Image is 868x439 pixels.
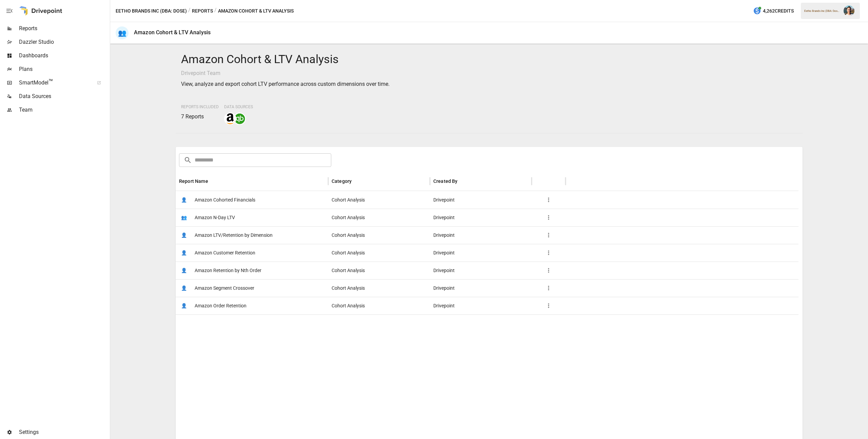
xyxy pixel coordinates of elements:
div: Cohort Analysis [328,244,430,262]
span: Amazon Order Retention [195,297,246,314]
div: Drivepoint [430,209,532,226]
div: Drivepoint [430,244,532,262]
span: Amazon Customer Retention [195,244,255,262]
span: 👤 [179,230,189,240]
span: 👤 [179,195,189,205]
div: Cohort Analysis [328,279,430,297]
span: Amazon N-Day LTV [195,209,235,226]
div: Cohort Analysis [328,191,430,209]
span: Dashboards [19,52,108,60]
div: Cohort Analysis [328,209,430,226]
div: / [214,7,217,15]
span: Data Sources [19,92,108,100]
p: Drivepoint Team [181,69,797,77]
div: Created By [433,178,458,184]
span: 👤 [179,301,189,311]
span: Plans [19,65,108,73]
div: Eetho Brands Inc (DBA: Dose) [804,9,840,13]
span: Amazon LTV/Retention by Dimension [195,227,273,244]
div: Category [332,178,352,184]
div: Amazon Cohort & LTV Analysis [134,29,211,36]
span: 👥 [179,212,189,223]
img: amazon [225,113,236,124]
span: 👤 [179,248,189,258]
div: Drivepoint [430,191,532,209]
button: Reports [192,7,213,15]
button: 4,262Credits [750,5,796,17]
h4: Amazon Cohort & LTV Analysis [181,52,797,66]
div: Cohort Analysis [328,297,430,314]
button: Sort [352,176,362,186]
div: Cohort Analysis [328,262,430,279]
div: Drivepoint [430,279,532,297]
div: Report Name [179,178,208,184]
span: 4,262 Credits [763,7,794,15]
span: Reports [19,24,108,33]
span: 👤 [179,283,189,293]
span: Data Sources [224,104,253,109]
span: SmartModel [19,79,90,87]
img: quickbooks [234,113,245,124]
span: 👤 [179,265,189,275]
div: / [188,7,191,15]
div: Drivepoint [430,262,532,279]
p: 7 Reports [181,113,219,121]
span: Team [19,106,108,114]
button: Sort [209,176,218,186]
div: 👥 [116,26,129,39]
button: Sort [458,176,468,186]
div: Drivepoint [430,297,532,314]
span: Settings [19,428,108,436]
div: Drivepoint [430,226,532,244]
button: Eetho Brands Inc (DBA: Dose) [116,7,187,15]
p: View, analyze and export cohort LTV performance across custom dimensions over time. [181,80,797,88]
span: Amazon Cohorted Financials [195,191,255,209]
span: Dazzler Studio [19,38,108,46]
span: Reports Included [181,104,219,109]
div: Cohort Analysis [328,226,430,244]
span: Amazon Segment Crossover [195,280,254,297]
span: ™ [48,78,53,86]
span: Amazon Retention by Nth Order [195,262,261,279]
